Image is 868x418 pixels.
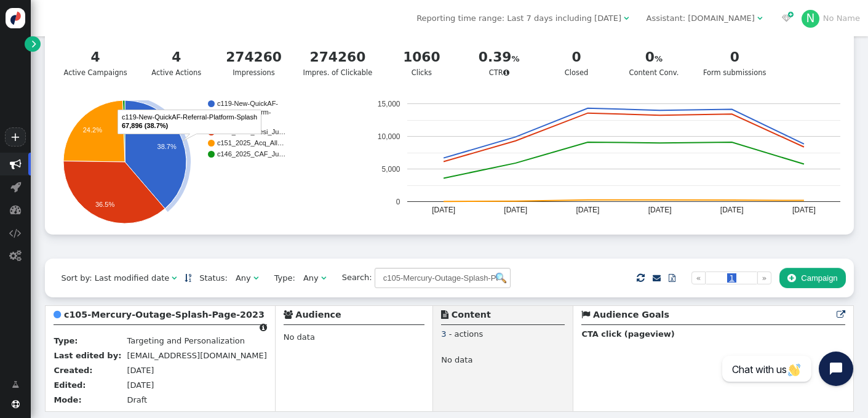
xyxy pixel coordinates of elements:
text: [DATE] [792,206,816,214]
text: 10,000 [377,132,400,141]
div: Form submissions [703,47,766,78]
span:  [321,274,326,282]
span:  [12,379,19,391]
span:  [12,400,20,408]
div: 1060 [394,47,450,68]
span:  [54,310,61,319]
span:  [581,310,590,319]
b: Created: [54,366,92,375]
span: [EMAIL_ADDRESS][DOMAIN_NAME] [127,351,266,360]
div: Any [236,272,251,284]
a: + [5,127,26,147]
span:  [32,38,36,50]
span:  [787,273,795,283]
div: Closed [548,47,605,78]
a: 0.39CTR [464,41,534,86]
a: 0Closed [541,41,611,86]
text: [DATE] [648,206,671,214]
div: Impressions [226,47,282,78]
span:  [503,69,509,76]
text: Referral-Platform- [217,108,271,116]
span:  [10,158,22,170]
text: [DATE] [504,206,527,214]
span:  [441,310,448,319]
text: 38.7% [157,143,177,150]
a: 0Form submissions [696,41,773,86]
img: icon_search.png [496,273,506,283]
svg: A chart. [370,100,840,223]
b: Audience [295,310,341,320]
span:  [757,14,762,22]
b: Content [452,310,491,320]
text: c119-New-QuickAF-Referral-Platform-Splash [122,113,257,121]
span:  [669,274,675,282]
a: 0Content Conv. [619,41,689,86]
text: c145_2025_Resi_Ju… [217,128,285,135]
span:  [260,323,267,332]
text: c151_2025_Acq_All… [217,139,284,147]
div: 0 [703,47,766,68]
a: « [691,271,706,285]
div: 0 [548,47,605,68]
a: 1060Clicks [386,41,456,86]
text: 67,896 (38.7%) [122,122,169,129]
b: Audience Goals [593,310,669,320]
span:  [637,271,645,285]
b: c105-Mercury-Outage-Splash-Page-2023 [64,310,265,320]
text: c146_2025_CAF_Ju… [217,150,285,158]
text: 0 [396,198,400,206]
a:  [4,374,27,395]
span:  [10,204,22,215]
a: » [757,271,771,285]
span: Targeting and Personalization [127,336,245,345]
a:  [25,36,40,52]
div: Sort by: Last modified date [61,272,169,284]
span: 1 [727,273,736,283]
svg: A chart. [53,100,366,223]
img: logo-icon.svg [6,8,26,28]
b: Type: [54,336,78,345]
text: [DATE] [720,206,744,214]
span:  [10,181,21,193]
div: 274260 [226,47,282,68]
a: 4Active Campaigns [57,41,134,86]
span:  [284,310,293,319]
span: Sorted in descending order [185,274,191,282]
span: Reporting time range: Last 7 days including [DATE] [416,14,621,23]
span:  [172,274,177,282]
input: Find in name/description/rules [375,268,511,289]
span: Search: [334,273,372,282]
div: CTR [471,47,527,78]
div: Clicks [394,47,450,78]
span: 3 [441,329,446,339]
span: No data [441,355,472,368]
span: - actions [449,329,484,339]
div: 0.39 [471,47,527,68]
span:  [9,250,22,262]
div: Any [303,272,319,284]
text: 36.5% [95,201,114,208]
div: 274260 [303,47,373,68]
div: 4 [148,47,205,68]
div: Assistant: [DOMAIN_NAME] [647,12,755,25]
div: Impres. of Clickable [303,47,373,78]
span:  [837,310,845,319]
a:  [661,268,683,289]
button: Campaign [779,268,846,289]
div: Active Campaigns [64,47,127,78]
text: [DATE] [432,206,455,214]
a:  [185,273,191,283]
div: Active Actions [148,47,205,78]
div: 0 [626,47,682,68]
div: N [802,10,820,28]
span:  [253,274,258,282]
text: c119-New-QuickAF- [217,100,278,107]
span:  [9,227,22,239]
a:  [653,273,661,283]
span:  [653,274,661,282]
a:  [837,310,845,320]
b: Last edited by: [54,351,121,360]
text: 5,000 [381,165,400,174]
